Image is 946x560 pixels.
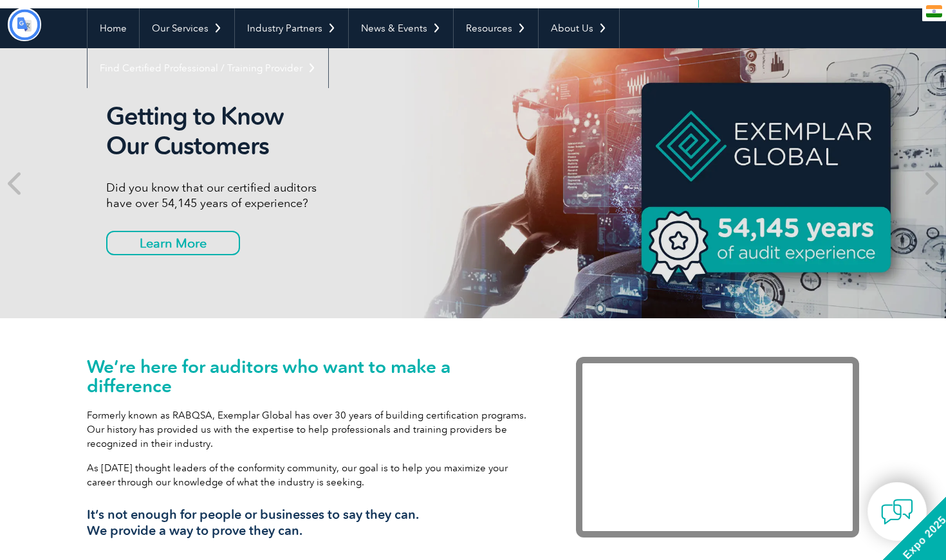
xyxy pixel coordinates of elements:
a: Our Services [140,8,234,48]
h3: It’s not enough for people or businesses to say they can. We provide a way to prove they can. [87,507,537,539]
h1: We’re here for auditors who want to make a difference [87,357,537,395]
p: Did you know that our certified auditors have over 54,145 years of experience? [106,180,589,211]
p: As [DATE] thought leaders of the conformity community, our goal is to help you maximize your care... [87,461,537,489]
a: Learn More [106,231,240,255]
a: Find Certified Professional / Training Provider [88,48,328,88]
p: Formerly known as RABQSA, Exemplar Global has over 30 years of building certification programs. O... [87,408,537,451]
iframe: Exemplar Global: Working together to make a difference [576,357,859,537]
img: en [926,5,942,17]
a: News & Events [349,8,453,48]
a: Industry Partners [235,8,348,48]
h2: Getting to Know Our Customers [106,102,589,161]
a: Resources [454,8,538,48]
img: contact-chat.png [881,496,913,528]
a: Home [88,8,139,48]
a: About Us [539,8,619,48]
